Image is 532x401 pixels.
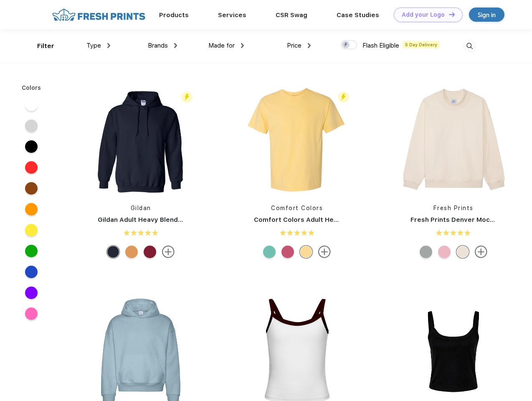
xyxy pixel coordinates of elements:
img: flash_active_toggle.svg [338,91,349,103]
img: func=resize&h=266 [241,84,352,195]
a: Products [159,11,189,19]
img: dropdown.png [107,43,110,48]
span: Made for [208,42,235,49]
img: more.svg [475,246,487,258]
a: Gildan [131,205,151,211]
div: Pink [438,246,451,258]
a: Gildan Adult Heavy Blend 8 Oz. 50/50 Hooded Sweatshirt [98,216,280,223]
img: flash_active_toggle.svg [181,91,193,103]
div: Crunchberry [281,246,294,258]
div: Chalky Mint [263,246,276,258]
div: Sign in [478,10,496,20]
img: desktop_search.svg [463,39,476,53]
a: Comfort Colors Adult Heavyweight T-Shirt [254,216,390,223]
span: 5 Day Delivery [403,41,440,48]
div: Buttermilk [456,246,469,258]
span: Price [287,42,301,49]
div: Filter [37,41,54,51]
img: DT [449,12,455,17]
span: Flash Eligible [362,42,399,49]
span: Type [86,42,101,49]
a: Fresh Prints [433,205,474,211]
img: func=resize&h=266 [398,84,509,195]
img: more.svg [318,246,331,258]
img: dropdown.png [241,43,244,48]
span: Brands [148,42,168,49]
img: dropdown.png [308,43,311,48]
div: Old Gold [125,246,138,258]
a: Comfort Colors [271,205,323,211]
div: Butter [300,246,312,258]
div: Cardinal Red [144,246,156,258]
div: Navy [107,246,119,258]
img: more.svg [162,246,175,258]
a: Sign in [469,8,504,22]
div: Add your Logo [402,11,445,18]
img: fo%20logo%202.webp [50,8,148,22]
img: func=resize&h=266 [85,84,196,195]
div: Colors [15,84,48,92]
div: Heathered Grey [420,246,432,258]
img: dropdown.png [174,43,177,48]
